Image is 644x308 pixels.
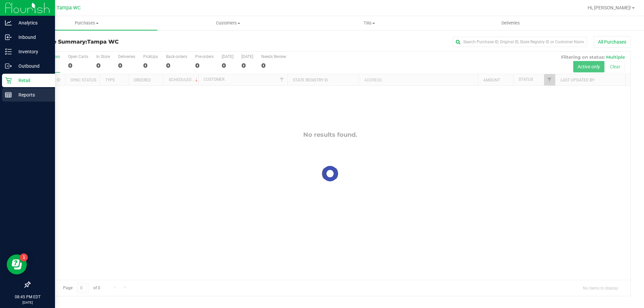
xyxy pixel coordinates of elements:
[16,16,157,30] a: Purchases
[492,20,529,26] span: Deliveries
[5,63,12,69] inline-svg: Outbound
[5,91,12,98] inline-svg: Reports
[594,36,631,48] button: All Purchases
[12,33,52,41] p: Inbound
[158,20,298,26] span: Customers
[12,48,52,56] p: Inventory
[157,16,299,30] a: Customers
[440,16,581,30] a: Deliveries
[299,20,439,26] span: Tills
[16,20,157,26] span: Purchases
[5,34,12,41] inline-svg: Inbound
[3,294,52,300] p: 08:45 PM EDT
[3,300,52,305] p: [DATE]
[57,5,80,11] span: Tampa WC
[5,77,12,84] inline-svg: Retail
[12,91,52,99] p: Reports
[5,19,12,26] inline-svg: Analytics
[12,76,52,84] p: Retail
[453,37,587,47] input: Search Purchase ID, Original ID, State Registry ID or Customer Name...
[12,19,52,27] p: Analytics
[12,62,52,70] p: Outbound
[30,39,230,45] h3: Purchase Summary:
[588,5,631,10] span: Hi, [PERSON_NAME]!
[5,48,12,55] inline-svg: Inventory
[299,16,440,30] a: Tills
[20,253,28,261] iframe: Resource center unread badge
[7,254,27,274] iframe: Resource center
[87,39,119,45] span: Tampa WC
